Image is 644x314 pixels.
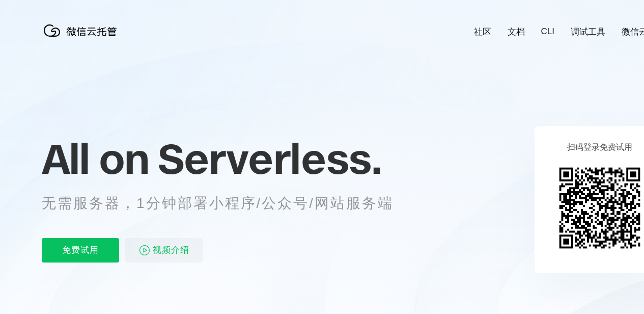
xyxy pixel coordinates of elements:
[42,20,123,41] img: 微信云托管
[42,133,148,184] span: All on
[567,142,632,153] p: 扫码登录免费试用
[571,26,605,38] a: 调试工具
[158,133,381,184] span: Serverless.
[508,26,525,38] a: 文档
[153,238,189,263] span: 视频介绍
[42,238,119,263] p: 免费试用
[138,244,151,256] img: video_play.svg
[42,193,412,214] p: 无需服务器，1分钟部署小程序/公众号/网站服务端
[474,26,491,38] a: 社区
[541,27,554,37] a: CLI
[42,34,123,42] a: 微信云托管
